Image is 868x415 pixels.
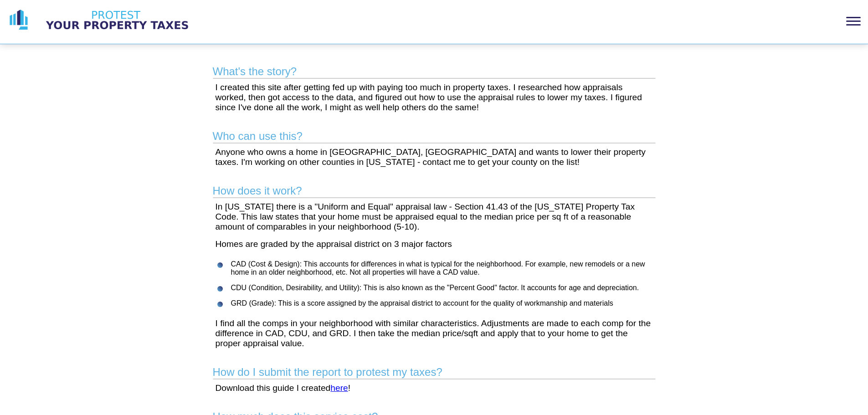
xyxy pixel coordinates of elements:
p: I created this site after getting fed up with paying too much in property taxes. I researched how... [216,82,653,113]
p: Homes are graded by the appraisal district on 3 major factors [216,239,653,249]
img: logo [7,9,30,31]
h2: How does it work? [213,184,656,198]
p: Anyone who owns a home in [GEOGRAPHIC_DATA], [GEOGRAPHIC_DATA] and wants to lower their property ... [216,147,653,167]
a: here [330,383,348,393]
h2: Who can use this? [213,130,656,143]
h2: What's the story? [213,65,656,79]
a: logo logo text [7,9,197,31]
li: CAD (Cost & Design): This accounts for differences in what is typical for the neighborhood. For e... [231,260,660,277]
li: GRD (Grade): This is a score assigned by the appraisal district to account for the quality of wor... [231,299,660,307]
p: In [US_STATE] there is a "Uniform and Equal" appraisal law - Section 41.43 of the [US_STATE] Prop... [216,202,653,232]
p: I find all the comps in your neighborhood with similar characteristics. Adjustments are made to e... [216,318,653,348]
img: logo text [37,9,197,31]
h2: How do I submit the report to protest my taxes? [213,366,656,379]
p: Download this guide I created ! [216,383,653,393]
li: CDU (Condition, Desirability, and Utility): This is also known as the "Percent Good" factor. It a... [231,284,660,292]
